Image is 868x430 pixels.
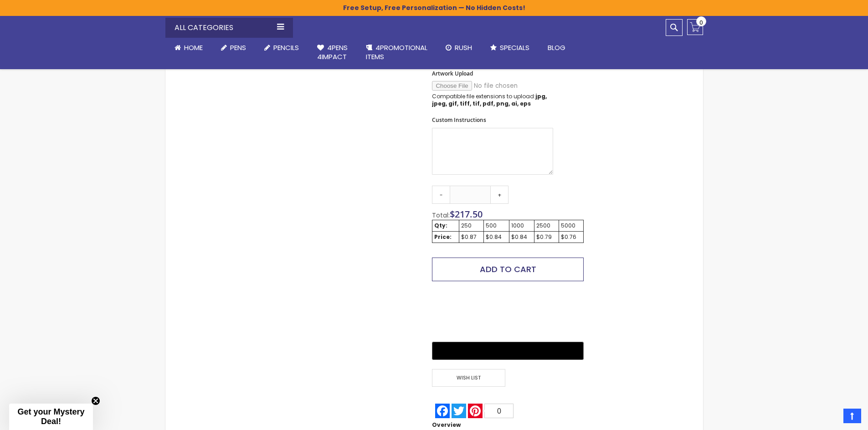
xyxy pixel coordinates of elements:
[432,369,505,387] span: Wish List
[461,222,482,229] div: 250
[432,288,583,335] iframe: PayPal
[511,222,532,229] div: 1000
[467,404,514,418] a: Pinterest0
[450,208,483,220] span: $
[461,233,482,241] div: $0.87
[17,407,84,426] span: Get your Mystery Deal!
[230,43,246,52] span: Pens
[486,222,507,229] div: 500
[455,208,483,220] span: 217.50
[434,233,452,241] strong: Price:
[793,405,868,430] iframe: Google Customer Reviews
[317,43,348,61] span: 4Pens 4impact
[699,18,703,27] span: 0
[480,263,536,275] span: Add to Cart
[434,404,451,418] a: Facebook
[308,38,357,67] a: 4Pens4impact
[437,38,481,58] a: Rush
[432,186,450,204] a: -
[165,38,212,58] a: Home
[511,233,532,241] div: $0.84
[432,92,547,107] strong: jpg, jpeg, gif, tiff, tif, pdf, png, ai, eps
[432,342,583,360] button: Buy with GPay
[561,222,581,229] div: 5000
[497,407,501,415] span: 0
[432,211,450,220] span: Total:
[432,369,508,387] a: Wish List
[451,404,467,418] a: Twitter
[9,404,93,430] div: Get your Mystery Deal!Close teaser
[366,43,427,61] span: 4PROMOTIONAL ITEMS
[165,18,293,38] div: All Categories
[255,38,308,58] a: Pencils
[536,233,557,241] div: $0.79
[432,116,486,124] span: Custom Instructions
[486,233,507,241] div: $0.84
[273,43,299,52] span: Pencils
[455,43,472,52] span: Rush
[432,421,461,429] strong: Overview
[490,186,508,204] a: +
[184,43,203,52] span: Home
[561,233,581,241] div: $0.76
[357,38,437,67] a: 4PROMOTIONALITEMS
[687,19,703,35] a: 0
[432,70,473,77] span: Artwork Upload
[432,93,553,107] p: Compatible file extensions to upload:
[212,38,255,58] a: Pens
[539,38,575,58] a: Blog
[536,222,557,229] div: 2500
[434,222,447,229] strong: Qty:
[432,258,583,281] button: Add to Cart
[91,396,100,405] button: Close teaser
[500,43,529,52] span: Specials
[548,43,565,52] span: Blog
[481,38,539,58] a: Specials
